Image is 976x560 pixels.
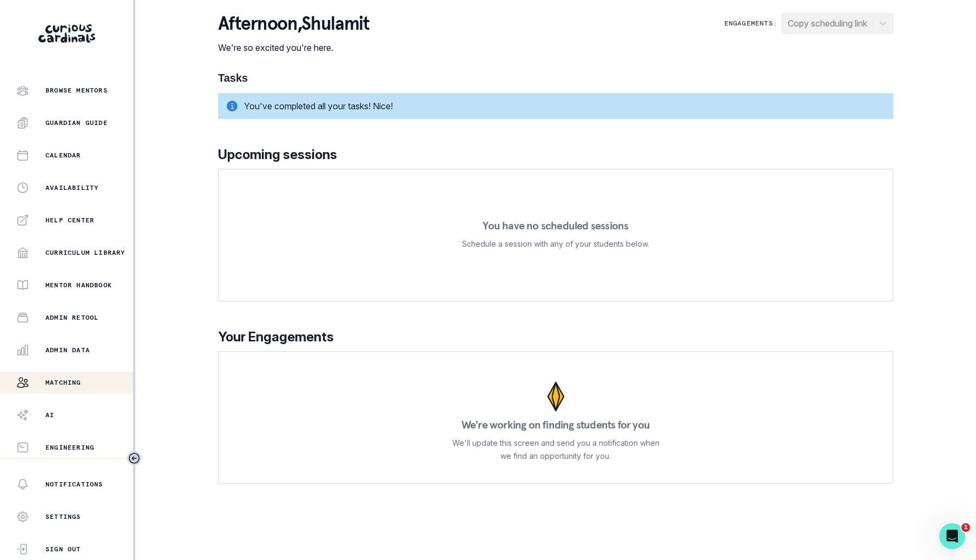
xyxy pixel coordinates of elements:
[961,523,970,532] span: 1
[42,365,66,372] span: Home
[11,146,206,187] div: Send us a messageWe typically reply in a few minutes
[38,24,95,43] img: Curious Cardinals Logo
[147,17,169,39] div: Profile image for Lily@CC
[218,41,370,54] p: We're so excited you're here.
[218,71,893,84] h1: Tasks
[186,17,206,37] div: Close
[483,220,628,231] p: You have no scheduled sessions
[218,145,893,164] p: Upcoming sessions
[45,118,108,127] p: Guardian Guide
[22,155,181,166] div: Send us a message
[452,437,660,463] p: We'll update this screen and send you a notification when we find an opportunity for you.
[22,166,181,177] div: We typically reply in a few minutes
[462,238,649,251] p: Schedule a session with any of your students below.
[22,77,195,114] p: Hi [PERSON_NAME] 👋
[218,93,893,119] div: You've completed all your tasks! Nice!
[45,443,94,452] p: Engineering
[45,411,54,419] p: AI
[218,327,893,347] p: Your Engagements
[45,183,98,192] p: Availability
[45,86,108,95] p: Browse Mentors
[45,248,126,257] p: Curriculum Library
[45,480,103,489] p: Notifications
[127,451,141,465] button: Toggle sidebar
[127,17,148,39] div: Profile image for Shula
[45,346,90,354] p: Admin Data
[461,419,650,430] p: We're working on finding students for you
[45,281,112,289] p: Mentor Handbook
[45,151,81,160] p: Calendar
[144,365,181,372] span: Messages
[45,545,81,554] p: Sign Out
[22,21,65,38] img: logo
[108,338,216,381] button: Messages
[939,523,965,549] iframe: Intercom live chat
[45,313,98,322] p: Admin Retool
[724,19,777,28] p: Engagements:
[45,512,81,521] p: Settings
[45,216,94,225] p: Help Center
[218,13,370,35] p: afternoon , Shulamit
[22,114,195,132] p: How can we help?
[45,378,81,387] p: Matching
